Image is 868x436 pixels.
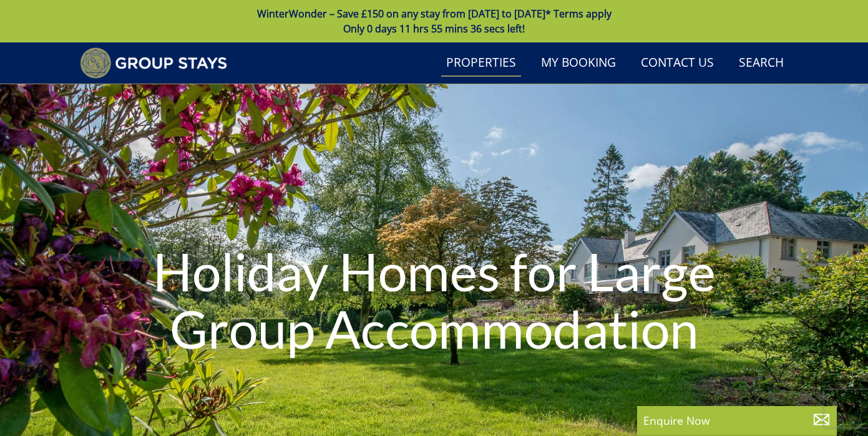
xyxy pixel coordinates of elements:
img: Group Stays [80,47,228,79]
a: Properties [441,49,521,77]
a: Search [734,49,789,77]
p: Enquire Now [643,412,831,429]
a: Contact Us [636,49,719,77]
h1: Holiday Homes for Large Group Accommodation [130,218,738,383]
span: Only 0 days 11 hrs 55 mins 36 secs left! [343,22,525,36]
a: My Booking [536,49,621,77]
